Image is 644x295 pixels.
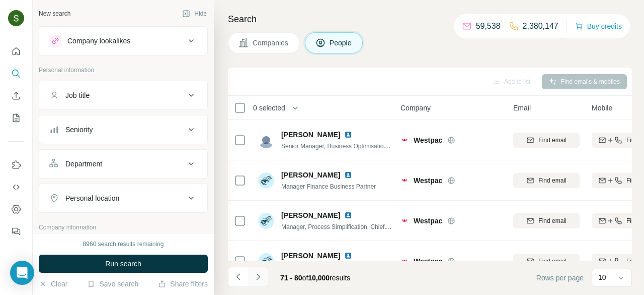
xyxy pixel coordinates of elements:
[538,257,566,266] span: Find email
[8,222,24,241] button: Feedback
[8,87,24,105] button: Enrich CSV
[280,274,350,282] span: results
[308,274,330,282] span: 10,000
[39,255,208,273] button: Run search
[8,42,24,61] button: Quick start
[105,259,141,269] span: Run search
[280,274,302,282] span: 71 - 80
[538,216,566,225] span: Find email
[228,12,632,26] h4: Search
[8,156,24,174] button: Use Surfe on LinkedIn
[281,142,404,150] span: Senior Manager, Business Optimisation, COO
[414,135,442,145] span: Westpac
[598,272,606,282] p: 10
[258,213,274,229] img: Avatar
[281,170,340,180] span: [PERSON_NAME]
[344,211,352,219] img: LinkedIn logo
[400,138,409,142] img: Logo of Westpac
[83,240,164,249] div: 8960 search results remaining
[258,132,274,148] img: Avatar
[513,213,580,228] button: Find email
[8,65,24,83] button: Search
[253,103,285,113] span: 0 selected
[414,216,442,226] span: Westpac
[513,254,580,269] button: Find email
[258,172,274,189] img: Avatar
[330,38,353,48] span: People
[228,267,248,287] button: Navigate to previous page
[281,222,444,230] span: Manager, Process Simplification, Chief Transformation Office
[513,103,531,113] span: Email
[65,159,102,169] div: Department
[344,252,352,260] img: LinkedIn logo
[8,109,24,127] button: My lists
[538,176,566,185] span: Find email
[400,103,431,113] span: Company
[538,136,566,145] span: Find email
[39,117,207,142] button: Seniority
[8,200,24,218] button: Dashboard
[258,253,274,269] img: Avatar
[39,279,67,289] button: Clear
[281,130,340,140] span: [PERSON_NAME]
[414,175,442,186] span: Westpac
[65,125,93,135] div: Seniority
[39,9,70,18] div: New search
[344,171,352,179] img: LinkedIn logo
[476,20,501,32] p: 59,538
[536,273,584,283] span: Rows per page
[513,173,580,188] button: Find email
[414,256,442,266] span: Westpac
[10,261,34,285] div: Open Intercom Messenger
[8,10,24,26] img: Avatar
[281,183,376,190] span: Manager Finance Business Partner
[39,66,208,75] p: Personal information
[592,103,612,113] span: Mobile
[513,133,580,148] button: Find email
[248,267,268,287] button: Navigate to next page
[400,259,409,263] img: Logo of Westpac
[281,210,340,220] span: [PERSON_NAME]
[65,90,90,100] div: Job title
[400,178,409,182] img: Logo of Westpac
[344,131,352,139] img: LinkedIn logo
[575,19,622,33] button: Buy credits
[39,186,207,210] button: Personal location
[400,218,409,222] img: Logo of Westpac
[67,36,130,46] div: Company lookalikes
[87,279,138,289] button: Save search
[39,83,207,107] button: Job title
[39,29,207,53] button: Company lookalikes
[8,178,24,196] button: Use Surfe API
[39,223,208,232] p: Company information
[253,38,289,48] span: Companies
[302,274,308,282] span: of
[65,193,119,203] div: Personal location
[281,251,340,261] span: [PERSON_NAME]
[158,279,208,289] button: Share filters
[39,152,207,176] button: Department
[523,20,558,32] p: 2,380,147
[175,6,214,21] button: Hide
